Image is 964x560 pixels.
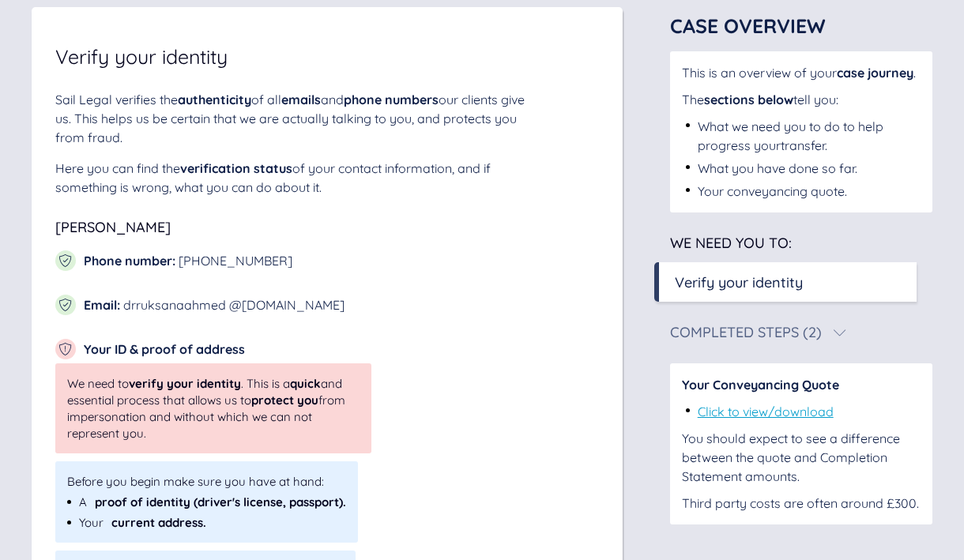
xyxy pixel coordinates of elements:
div: What we need you to do to help progress your transfer . [698,117,921,155]
span: We need to . This is a and essential process that allows us to from impersonation and without whi... [67,375,360,442]
span: Verify your identity [55,47,228,66]
span: Your ID & proof of address [84,341,245,357]
span: emails [281,92,321,107]
span: quick [290,376,321,391]
div: This is an overview of your . [682,63,921,82]
span: authenticity [178,92,251,107]
div: Your [67,514,346,531]
div: [PHONE_NUMBER] [84,251,292,270]
a: Click to view/download [698,404,834,419]
span: verify your identity [129,376,241,391]
div: Sail Legal verifies the of all and our clients give us. This helps us be certain that we are actu... [55,90,529,147]
span: Your Conveyancing Quote [682,377,839,393]
div: A [67,494,346,510]
div: Third party costs are often around £300. [682,494,921,513]
div: The tell you: [682,90,921,109]
span: Email : [84,297,120,313]
span: current address. [111,514,206,531]
span: phone numbers [344,92,439,107]
span: case journey [837,65,913,81]
div: Completed Steps (2) [670,325,822,340]
span: Phone number : [84,253,175,269]
span: We need you to: [670,234,792,252]
span: verification status [180,160,292,176]
span: Case Overview [670,13,826,38]
span: Before you begin make sure you have at hand: [67,473,346,490]
span: proof of identity (driver's license, passport). [95,494,346,510]
div: drruksanaahmed @[DOMAIN_NAME] [84,295,345,314]
span: [PERSON_NAME] [55,218,171,236]
div: Here you can find the of your contact information, and if something is wrong, what you can do abo... [55,159,529,197]
div: Verify your identity [675,272,803,293]
div: What you have done so far. [698,159,857,178]
span: protect you [251,393,318,408]
span: sections below [704,92,793,107]
div: You should expect to see a difference between the quote and Completion Statement amounts. [682,429,921,486]
div: Your conveyancing quote. [698,182,847,201]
